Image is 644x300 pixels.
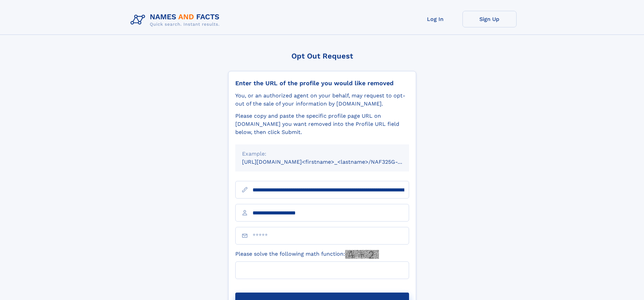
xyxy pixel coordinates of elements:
[462,11,517,27] a: Sign Up
[228,52,416,60] div: Opt Out Request
[235,250,379,259] label: Please solve the following math function:
[235,79,409,87] div: Enter the URL of the profile you would like removed
[128,11,225,29] img: Logo Names and Facts
[242,159,422,165] small: [URL][DOMAIN_NAME]<firstname>_<lastname>/NAF325G-xxxxxxxx
[235,112,409,136] div: Please copy and paste the specific profile page URL on [DOMAIN_NAME] you want removed into the Pr...
[235,92,409,108] div: You, or an authorized agent on your behalf, may request to opt-out of the sale of your informatio...
[408,11,462,27] a: Log In
[242,150,402,158] div: Example:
